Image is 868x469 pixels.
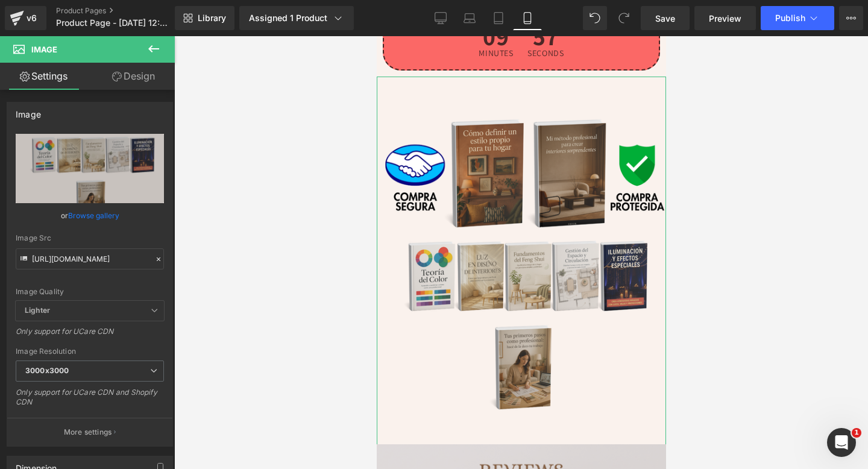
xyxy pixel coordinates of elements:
button: Redo [612,6,636,30]
div: Image [16,102,41,119]
b: 3000x3000 [25,366,69,375]
span: Image [31,45,57,54]
span: 1 [852,428,861,438]
a: Preview [694,6,756,30]
button: More settings [7,418,172,446]
div: v6 [24,10,39,26]
span: Seconds [151,13,187,21]
span: Minutes [102,13,136,21]
span: Product Page - [DATE] 12:33:29 [56,18,172,28]
div: Only support for UCare CDN [16,327,164,344]
div: Only support for UCare CDN and Shopify CDN [16,388,164,415]
a: Desktop [426,6,455,30]
a: Tablet [484,6,513,30]
a: Mobile [513,6,542,30]
a: Design [90,63,177,90]
span: Publish [775,13,805,23]
button: More [839,6,863,30]
a: Browse gallery [68,205,119,226]
p: More settings [64,427,112,438]
input: Link [16,248,164,269]
div: Image Src [16,234,164,242]
button: Publish [761,6,834,30]
iframe: Intercom live chat [827,428,856,457]
span: Preview [709,12,741,25]
div: Assigned 1 Product [249,12,344,24]
a: v6 [5,6,46,30]
b: Lighter [25,306,50,315]
a: Laptop [455,6,484,30]
div: or [16,209,164,222]
span: Library [198,13,226,24]
a: New Library [175,6,234,30]
div: Image Resolution [16,347,164,356]
div: Image Quality [16,288,164,296]
span: Save [655,12,675,25]
button: Undo [583,6,607,30]
a: Product Pages [56,6,195,16]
